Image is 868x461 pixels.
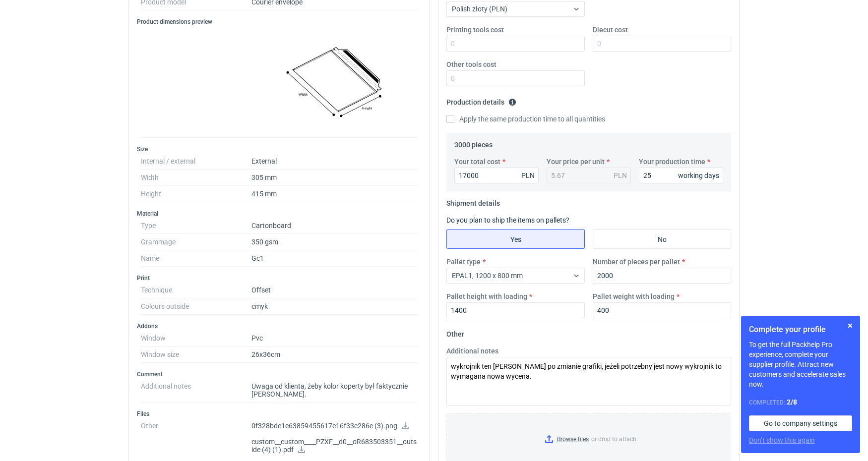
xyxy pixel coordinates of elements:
[614,171,627,180] div: PLN
[452,272,523,280] span: EPAL1, 1200 x 800 mm
[251,346,418,363] dd: 26x36cm
[844,320,856,332] button: Skip for now
[593,36,731,52] input: 0
[446,25,504,35] label: Printing tools cost
[454,168,539,183] input: 0
[251,218,418,234] dd: Cartonboard
[251,153,418,170] dd: External
[251,438,418,455] p: custom__custom____PZXF__d0__oR683503351__outside (4) (1).pdf
[454,137,493,149] legend: 3000 pieces
[141,298,251,315] dt: Colours outside
[141,282,251,298] dt: Technique
[251,330,418,346] dd: Pvc
[446,216,569,224] label: Do you plan to ship the items on pallets?
[749,324,852,336] h1: Complete your profile
[446,195,500,207] legend: Shipment details
[593,25,628,35] label: Diecut cost
[141,330,251,346] dt: Window
[787,398,797,406] strong: 2 / 8
[446,291,527,301] label: Pallet height with loading
[251,186,418,202] dd: 415 mm
[251,282,418,298] dd: Offset
[141,250,251,267] dt: Name
[141,218,251,234] dt: Type
[251,30,418,133] img: courier_envelope
[678,171,719,180] div: working days
[251,298,418,315] dd: cmyk
[749,415,852,431] a: Go to company settings
[446,302,585,318] input: 0
[251,234,418,250] dd: 350 gsm
[446,70,585,86] input: 0
[137,18,422,26] h3: Product dimensions preview
[446,94,516,106] legend: Production details
[593,229,731,249] label: No
[251,250,418,267] dd: Gc1
[141,346,251,363] dt: Window size
[521,171,535,180] div: PLN
[141,153,251,170] dt: Internal / external
[446,36,585,52] input: 0
[454,157,500,167] label: Your total cost
[446,257,481,267] label: Pallet type
[141,170,251,186] dt: Width
[446,229,585,249] label: Yes
[639,157,705,167] label: Your production time
[593,302,731,318] input: 0
[452,5,507,13] span: Polish złoty (PLN)
[593,291,675,301] label: Pallet weight with loading
[446,357,731,405] textarea: wykrojnik ten [PERSON_NAME] po zmianie grafiki, jeżeli potrzebny jest nowy wykrojnik to wymagana ...
[251,378,418,403] dd: Uwaga od klienta, żeby kolor koperty był faktycznie [PERSON_NAME].
[137,370,422,378] h3: Comment
[446,114,605,124] label: Apply the same production time to all quantities
[137,210,422,218] h3: Material
[137,322,422,330] h3: Addons
[141,378,251,403] dt: Additional notes
[141,234,251,250] dt: Grammage
[137,410,422,418] h3: Files
[141,186,251,202] dt: Height
[749,340,852,389] p: To get the full Packhelp Pro experience, complete your supplier profile. Attract new customers an...
[446,346,498,356] label: Additional notes
[251,170,418,186] dd: 305 mm
[251,422,418,431] p: 0f328bde1e63859455617e16f33c286e (3).png
[749,435,815,445] button: Don’t show this again
[137,145,422,153] h3: Size
[593,257,680,267] label: Number of pieces per pallet
[639,168,723,183] input: 0
[446,59,496,69] label: Other tools cost
[593,268,731,284] input: 0
[547,157,605,167] label: Your price per unit
[749,397,852,407] div: Completed:
[446,326,464,338] legend: Other
[137,274,422,282] h3: Print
